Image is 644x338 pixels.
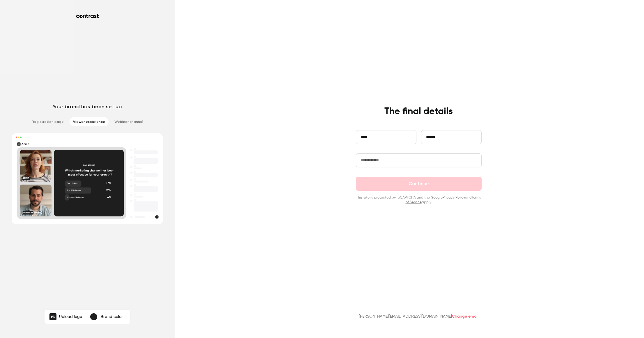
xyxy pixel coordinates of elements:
[111,117,147,126] li: Webinar channel
[384,106,453,117] h4: The final details
[70,117,109,126] li: Viewer experience
[49,313,56,320] img: Acme
[406,196,481,204] a: Terms of Service
[53,103,122,110] p: Your brand has been set up
[359,314,478,319] p: [PERSON_NAME][EMAIL_ADDRESS][DOMAIN_NAME]
[356,195,482,205] p: This site is protected by reCAPTCHA and the Google and apply.
[452,314,478,318] a: Change email
[28,117,67,126] li: Registration page
[86,311,129,323] button: Brand color
[46,311,86,323] label: AcmeUpload logo
[443,196,465,199] a: Privacy Policy
[101,314,123,320] p: Brand color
